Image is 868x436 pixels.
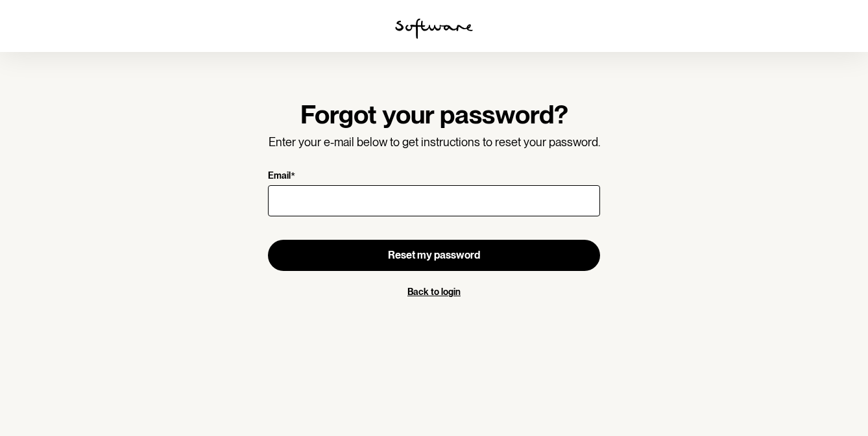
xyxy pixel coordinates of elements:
span: Reset my password [388,249,480,261]
button: Reset my password [268,240,600,271]
img: software logo [395,18,473,39]
p: Enter your e-mail below to get instructions to reset your password. [268,135,600,149]
p: Email [268,170,291,183]
h1: Forgot your password? [268,99,600,130]
a: Back to login [407,287,461,297]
